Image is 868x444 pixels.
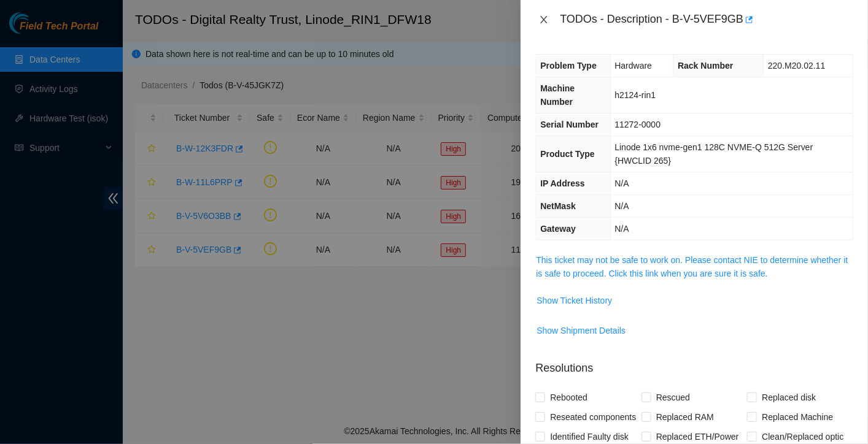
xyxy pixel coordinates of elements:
[536,255,848,278] a: This ticket may not be safe to work on. Please contact NIE to determine whether it is safe to pro...
[615,120,661,129] span: 11272-0000
[615,224,629,234] span: N/A
[651,388,695,407] span: Rescued
[545,407,641,427] span: Reseated components
[615,142,813,166] span: Linode 1x6 nvme-gen1 128C NVME-Q 512G Server {HWCLID 265}
[540,120,599,129] span: Serial Number
[768,61,825,71] span: 220.M20.02.11
[678,61,733,71] span: Rack Number
[540,83,575,107] span: Machine Number
[615,90,656,100] span: h2124-rin1
[540,149,594,159] span: Product Type
[545,388,592,407] span: Rebooted
[539,15,549,25] span: close
[615,201,629,211] span: N/A
[757,407,838,427] span: Replaced Machine
[540,201,576,211] span: NetMask
[615,178,629,188] span: N/A
[540,224,576,234] span: Gateway
[651,407,719,427] span: Replaced RAM
[540,178,584,188] span: IP Address
[535,350,853,377] p: Resolutions
[757,388,821,407] span: Replaced disk
[560,10,853,29] div: TODOs - Description - B-V-5VEF9GB
[540,61,597,71] span: Problem Type
[537,294,612,307] span: Show Ticket History
[615,61,653,71] span: Hardware
[535,14,552,26] button: Close
[536,291,613,310] button: Show Ticket History
[537,324,626,337] span: Show Shipment Details
[536,321,626,340] button: Show Shipment Details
